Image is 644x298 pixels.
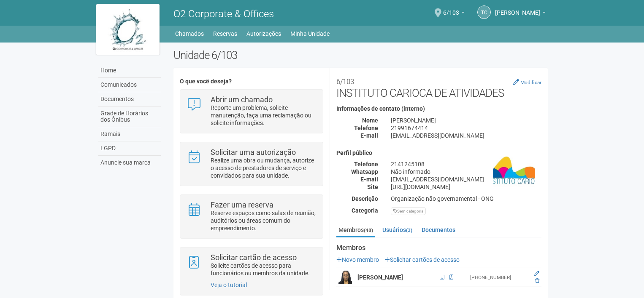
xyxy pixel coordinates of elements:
[98,78,161,92] a: Comunicados
[354,161,378,168] strong: Telefone
[520,80,541,85] small: Modificar
[406,227,412,233] small: (3)
[187,201,316,232] a: Fazer uma reserva Reserve espaços como salas de reunião, auditórios ou áreas comum do empreendime...
[443,1,459,16] span: 6/103
[290,28,330,40] a: Minha Unidade
[211,157,317,179] p: Realize uma obra ou mudança, autorize o acesso de prestadores de serviço e convidados para sua un...
[513,79,541,85] a: Modificar
[211,253,297,262] strong: Solicitar cartão de acesso
[338,271,352,284] img: user.png
[384,117,548,124] div: [PERSON_NAME]
[367,184,378,190] strong: Site
[187,96,316,127] a: Abrir um chamado Reporte um problema, solicite manutenção, faça uma reclamação ou solicite inform...
[384,256,460,263] a: Solicitar cartões de acesso
[352,195,378,202] strong: Descrição
[336,150,541,156] h4: Perfil público
[211,282,247,288] a: Veja o tutorial
[354,125,378,131] strong: Telefone
[493,150,535,192] img: business.png
[98,106,161,127] a: Grade de Horários dos Ônibus
[336,244,541,252] strong: Membros
[384,132,548,139] div: [EMAIL_ADDRESS][DOMAIN_NAME]
[384,195,548,202] div: Organização não governamental - ONG
[384,176,548,183] div: [EMAIL_ADDRESS][DOMAIN_NAME]
[336,77,354,86] small: 6/103
[336,256,379,263] a: Novo membro
[98,64,161,78] a: Home
[362,117,378,124] strong: Nome
[175,28,204,40] a: Chamados
[352,207,378,214] strong: Categoria
[336,74,541,99] h2: INSTITUTO CARIOCA DE ATIVIDADES
[419,223,457,236] a: Documentos
[180,78,323,85] h4: O que você deseja?
[211,95,273,104] strong: Abrir um chamado
[96,4,160,55] img: logo.jpg
[211,209,317,232] p: Reserve espaços como salas de reunião, auditórios ou áreas comum do empreendimento.
[495,11,546,17] a: [PERSON_NAME]
[173,49,548,61] h2: Unidade 6/103
[443,11,465,17] a: 6/103
[336,106,541,112] h4: Informações de contato (interno)
[211,148,296,157] strong: Solicitar uma autorização
[187,149,316,179] a: Solicitar uma autorização Realize uma obra ou mudança, autorize o acesso de prestadores de serviç...
[173,8,274,20] span: O2 Corporate & Offices
[535,278,539,284] a: Excluir membro
[211,200,273,209] strong: Fazer uma reserva
[357,274,403,281] strong: [PERSON_NAME]
[384,183,548,191] div: [URL][DOMAIN_NAME]
[380,223,414,236] a: Usuários(3)
[211,104,317,127] p: Reporte um problema, solicite manutenção, faça uma reclamação ou solicite informações.
[98,127,161,141] a: Ramais
[360,132,378,139] strong: E-mail
[384,124,548,132] div: 21991674414
[495,1,540,16] span: Tatyane Cristina Rocha Felipe
[98,92,161,106] a: Documentos
[384,160,548,168] div: 2141245108
[351,168,378,175] strong: Whatsapp
[211,262,317,277] p: Solicite cartões de acesso para funcionários ou membros da unidade.
[360,176,378,183] strong: E-mail
[364,227,373,233] small: (48)
[336,223,375,237] a: Membros(48)
[246,28,281,40] a: Autorizações
[98,141,161,156] a: LGPD
[534,271,539,277] a: Editar membro
[98,156,161,170] a: Anuncie sua marca
[384,168,548,176] div: Não informado
[470,274,528,281] div: [PHONE_NUMBER]
[213,28,237,40] a: Reservas
[477,5,491,19] a: TC
[187,254,316,277] a: Solicitar cartão de acesso Solicite cartões de acesso para funcionários ou membros da unidade.
[391,207,426,215] div: Sem categoria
